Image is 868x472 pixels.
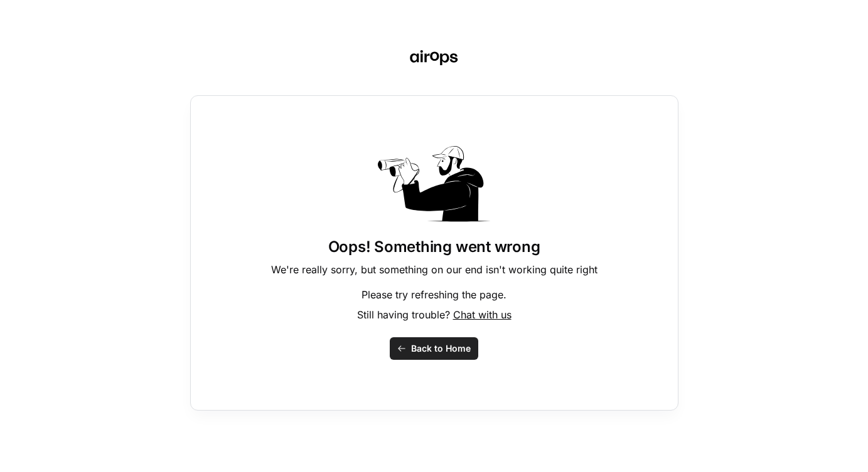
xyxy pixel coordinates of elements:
p: Still having trouble? [357,307,512,322]
p: We're really sorry, but something on our end isn't working quite right [271,262,597,277]
span: Back to Home [411,342,471,355]
button: Back to Home [390,337,478,360]
h1: Oops! Something went wrong [328,237,540,257]
span: Chat with us [453,308,512,321]
p: Please try refreshing the page. [362,287,506,302]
